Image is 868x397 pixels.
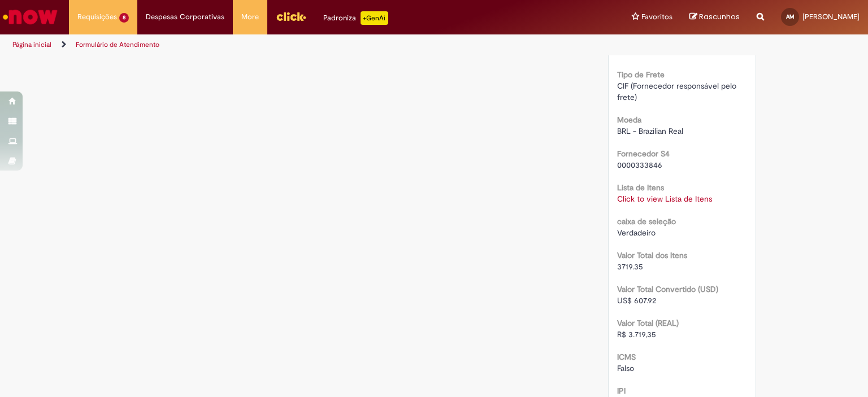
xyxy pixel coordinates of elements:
span: Rascunhos [699,11,740,22]
p: +GenAi [361,11,388,25]
b: Valor Total Convertido (USD) [617,284,718,294]
span: Requisições [77,11,117,23]
a: Rascunhos [689,12,740,23]
span: US$ 607.92 [617,295,656,306]
a: Formulário de Atendimento [76,40,159,49]
b: ICMS [617,352,636,362]
span: AM [786,13,795,20]
img: ServiceNow [1,6,59,28]
span: R$ 3.719,35 [617,329,656,339]
ul: Trilhas de página [8,34,570,55]
b: IPI [617,386,626,396]
span: Favoritos [641,11,672,23]
img: click_logo_yellow_360x200.png [276,8,306,25]
span: 3719.35 [617,261,643,272]
b: Lista de Itens [617,182,664,193]
span: More [241,11,259,23]
span: Falso [617,363,634,373]
span: Material [617,47,645,57]
a: Click to view Lista de Itens [617,194,712,204]
b: Valor Total dos Itens [617,250,687,260]
span: 8 [119,13,129,23]
b: Fornecedor S4 [617,149,670,159]
span: Despesas Corporativas [146,11,224,23]
span: Verdadeiro [617,228,656,238]
span: [PERSON_NAME] [802,12,860,21]
span: CIF (Fornecedor responsável pelo frete) [617,81,739,102]
b: caixa de seleção [617,216,676,226]
span: BRL - Brazilian Real [617,126,683,136]
b: Tipo de Frete [617,69,665,80]
b: Moeda [617,115,641,125]
a: Página inicial [12,40,51,49]
b: Valor Total (REAL) [617,318,679,328]
div: Padroniza [323,11,388,25]
span: 0000333846 [617,160,662,170]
